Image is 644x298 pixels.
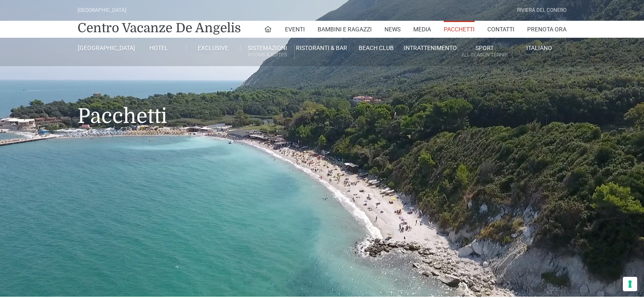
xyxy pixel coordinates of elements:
[526,45,552,51] span: Italiano
[623,277,637,291] button: Le tue preferenze relative al consenso per le tecnologie di tracciamento
[77,66,567,141] h1: Pacchetti
[349,44,404,52] a: Beach Club
[458,51,511,59] small: All Season Tennis
[404,44,458,52] a: Intrattenimento
[318,21,372,38] a: Bambini e Ragazzi
[77,44,132,52] a: [GEOGRAPHIC_DATA]
[240,44,295,60] a: SistemazioniRooms & Suites
[413,21,431,38] a: Media
[285,21,305,38] a: Eventi
[487,21,514,38] a: Contatti
[444,21,475,38] a: Pacchetti
[527,21,567,38] a: Prenota Ora
[512,44,567,52] a: Italiano
[77,19,241,36] a: Centro Vacanze De Angelis
[517,6,567,14] div: Riviera Del Conero
[240,51,294,59] small: Rooms & Suites
[132,44,186,52] a: Hotel
[458,44,512,60] a: SportAll Season Tennis
[295,44,349,52] a: Ristoranti & Bar
[186,44,240,52] a: Exclusive
[384,21,401,38] a: News
[77,6,126,14] div: [GEOGRAPHIC_DATA]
